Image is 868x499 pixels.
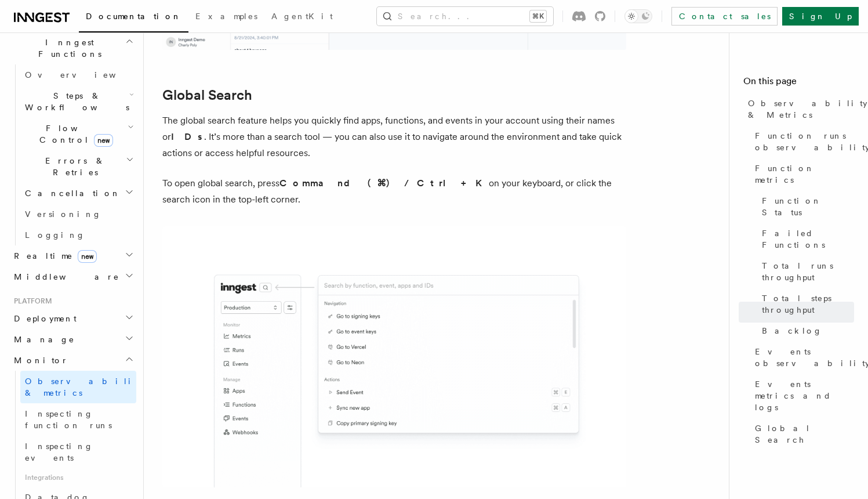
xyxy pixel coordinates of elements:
span: Deployment [9,313,77,324]
button: Toggle dark mode [624,9,652,23]
span: Global Search [755,422,854,446]
a: Observability & Metrics [743,93,854,125]
span: Observability & Metrics [748,97,867,121]
a: Events observability [750,341,854,374]
strong: IDs [171,131,204,142]
button: Steps & Workflows [20,85,136,118]
a: AgentKit [264,3,340,31]
span: Platform [9,296,52,306]
button: Errors & Retries [20,150,136,183]
span: Cancellation [20,187,121,199]
span: new [94,134,113,147]
button: Monitor [9,350,136,371]
span: Middleware [9,271,119,283]
span: Logging [25,230,85,240]
a: Global Search [162,87,252,103]
span: Total steps throughput [762,292,854,316]
span: Monitor [9,355,68,366]
button: Cancellation [20,183,136,204]
span: Integrations [20,468,136,487]
button: Search...⌘K [377,7,553,26]
span: AgentKit [271,12,333,21]
a: Contact sales [671,7,778,26]
button: Deployment [9,308,136,329]
img: Global search snippet [162,226,626,487]
span: Examples [195,12,257,21]
span: Manage [9,334,75,345]
span: Errors & Retries [20,155,126,178]
a: Sign Up [782,7,859,26]
span: Failed Functions [762,227,854,251]
a: Overview [20,64,136,85]
button: Inngest Functions [9,32,136,64]
button: Middleware [9,266,136,287]
div: Inngest Functions [9,64,136,245]
a: Documentation [79,3,188,32]
a: Total steps throughput [757,288,854,320]
a: Observability & metrics [20,371,136,403]
span: Inngest Functions [9,37,125,60]
span: Total runs throughput [762,260,854,283]
a: Events metrics and logs [750,374,854,418]
a: Total runs throughput [757,255,854,288]
span: Function Status [762,195,854,218]
span: Flow Control [20,122,128,146]
a: Failed Functions [757,223,854,255]
p: The global search feature helps you quickly find apps, functions, and events in your account usin... [162,113,626,161]
a: Function Status [757,190,854,223]
a: Examples [188,3,264,31]
span: Inspecting events [25,442,93,462]
span: Events metrics and logs [755,378,854,413]
a: Inspecting function runs [20,403,136,436]
span: Inspecting function runs [25,409,112,430]
a: Backlog [757,320,854,341]
span: Documentation [86,12,181,21]
span: Versioning [25,209,101,219]
a: Inspecting events [20,436,136,468]
a: Function metrics [750,158,854,190]
span: Steps & Workflows [20,90,129,113]
p: To open global search, press on your keyboard, or click the search icon in the top-left corner. [162,175,626,208]
a: Global Search [750,418,854,450]
a: Function runs observability [750,125,854,158]
strong: Command (⌘) / Ctrl + K [279,178,489,189]
button: Flow Controlnew [20,118,136,150]
h4: On this page [743,74,854,93]
span: Function metrics [755,162,854,186]
span: Realtime [9,250,97,262]
kbd: ⌘K [530,10,546,22]
span: Backlog [762,325,822,337]
span: Overview [25,70,144,79]
span: Observability & metrics [25,377,144,397]
a: Logging [20,225,136,245]
button: Manage [9,329,136,350]
span: new [78,250,97,263]
button: Realtimenew [9,245,136,266]
a: Versioning [20,204,136,225]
